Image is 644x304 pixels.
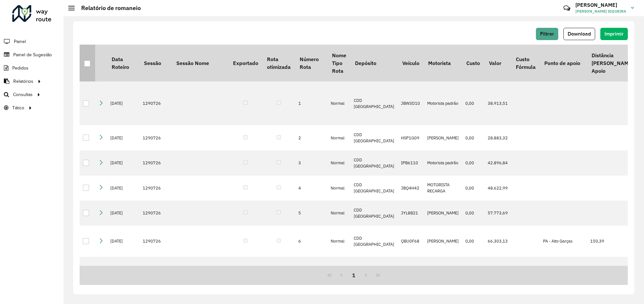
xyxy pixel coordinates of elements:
td: 42.896,84 [484,150,511,176]
td: [PERSON_NAME] [424,125,462,150]
td: 4 [295,176,328,201]
td: 1290726 [139,176,172,201]
span: Imprimir [605,31,624,37]
td: JYL8B21 [398,201,424,226]
td: 1290726 [139,81,172,125]
td: Normal [328,81,350,125]
td: 28.883,32 [484,125,511,150]
td: JBW3D10 [398,81,424,125]
td: Normal [328,201,350,226]
th: Veículo [398,45,424,81]
td: 38.913,51 [484,81,511,125]
td: Normal [328,176,350,201]
th: Motorista [424,45,462,81]
a: Contato Rápido [560,1,574,15]
th: Data Roteiro [107,45,139,81]
button: Imprimir [600,28,628,40]
span: Consultas [13,91,33,98]
td: 7 [295,257,328,294]
td: Normal [328,150,350,176]
td: CDD [GEOGRAPHIC_DATA] [350,176,398,201]
td: [PERSON_NAME] [424,257,462,294]
span: Pedidos [12,65,28,71]
td: CDD [GEOGRAPHIC_DATA] [350,81,398,125]
th: Sessão [139,45,172,81]
span: Painel de Sugestão [13,51,52,58]
td: [PERSON_NAME] [424,226,462,257]
td: PA - Alto Garças [540,226,587,257]
td: [DATE] [107,150,139,176]
td: 53.391,09 [484,257,511,294]
td: 48.622,99 [484,176,511,201]
td: 2 [295,125,328,150]
th: Nome Tipo Rota [328,45,350,81]
td: MOTORISTA RECARGA [424,176,462,201]
td: 0,00 [462,226,484,257]
td: QBU0F88 [398,257,424,294]
td: 3 [295,150,328,176]
th: Custo Fórmula [511,45,540,81]
th: Número Rota [295,45,328,81]
span: Download [568,31,591,37]
td: 0,00 [462,150,484,176]
td: 1 [295,81,328,125]
button: 1 [348,269,360,281]
td: CDD [GEOGRAPHIC_DATA] [350,257,398,294]
td: [DATE] [107,226,139,257]
td: 0,00 [462,125,484,150]
th: Custo [462,45,484,81]
td: [DATE] [107,81,139,125]
td: CDD [GEOGRAPHIC_DATA] [350,150,398,176]
button: Filtrar [536,28,558,40]
td: [DATE] [107,257,139,294]
td: QBU0F68 [398,226,424,257]
td: 1290726 [139,257,172,294]
h3: [PERSON_NAME] [575,2,626,8]
td: [DATE] [107,176,139,201]
td: Normal [328,125,350,150]
td: 0,00 [462,176,484,201]
td: 1290726 [139,201,172,226]
span: Painel [14,38,26,45]
td: Motorista padrão [424,150,462,176]
th: Sessão Nome [172,45,228,81]
span: Tático [12,104,24,111]
td: 66.303,13 [484,226,511,257]
th: Rota otimizada [262,45,295,81]
td: HSP1G09 [398,125,424,150]
td: [DATE] [107,201,139,226]
th: Distância [PERSON_NAME] Apoio [587,45,638,81]
th: Depósito [350,45,398,81]
th: Ponto de apoio [540,45,587,81]
span: [PERSON_NAME] SIQUEIRA [575,8,626,14]
td: 0,00 [462,257,484,294]
th: Exportado [228,45,262,81]
td: [PERSON_NAME] [424,201,462,226]
td: Motorista padrão [424,81,462,125]
td: 6 [295,226,328,257]
h2: Relatório de romaneio [75,5,141,12]
td: Normal [328,226,350,257]
td: 1290726 [139,150,172,176]
td: 1290726 [139,226,172,257]
td: 0,00 [462,81,484,125]
span: Relatórios [13,78,33,85]
td: 57.773,69 [484,201,511,226]
td: [DATE] [107,125,139,150]
td: 0,00 [462,201,484,226]
td: 1290726 [139,125,172,150]
td: CDD [GEOGRAPHIC_DATA] [350,125,398,150]
td: CDD [GEOGRAPHIC_DATA] [350,226,398,257]
td: Normal [328,257,350,294]
span: Filtrar [540,31,554,37]
button: Download [563,28,595,40]
th: Valor [484,45,511,81]
td: 150,39 [587,226,638,257]
td: 5 [295,201,328,226]
td: CDD [GEOGRAPHIC_DATA] [350,201,398,226]
td: IPB6110 [398,150,424,176]
td: JBQ4H42 [398,176,424,201]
